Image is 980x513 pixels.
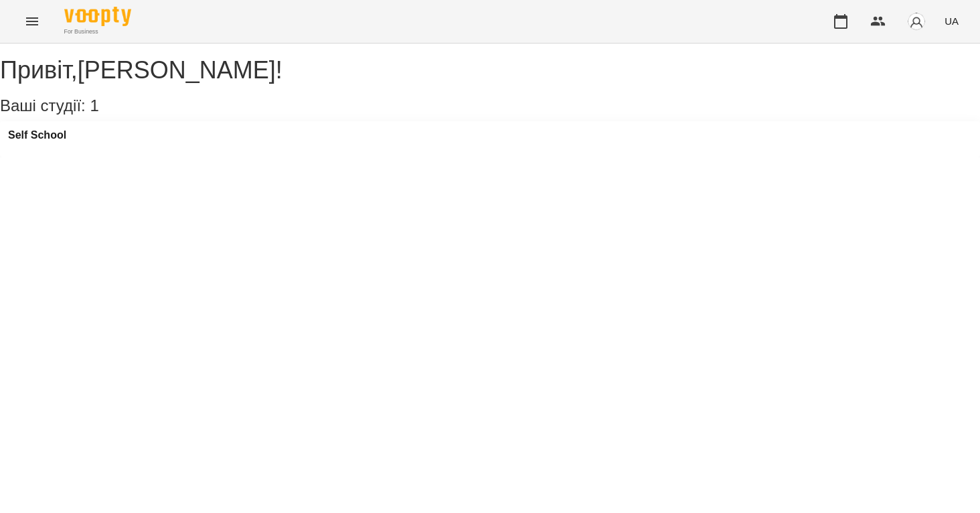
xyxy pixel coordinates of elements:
span: UA [945,14,959,28]
button: Menu [16,5,48,38]
img: Voopty Logo [64,7,131,26]
img: avatar_s.png [907,12,926,31]
span: 1 [90,96,98,115]
a: Self School [8,129,66,141]
button: UA [939,9,964,33]
span: For Business [64,27,131,36]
